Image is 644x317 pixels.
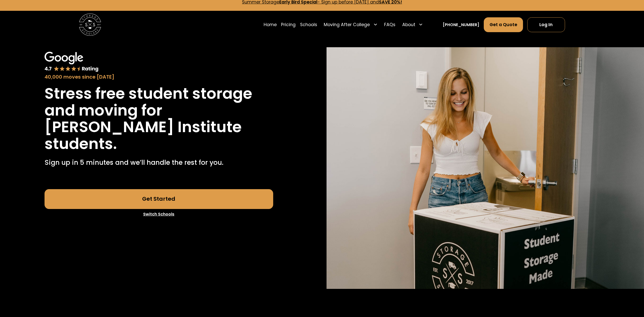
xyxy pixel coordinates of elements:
div: About [400,17,425,32]
a: Schools [300,17,317,32]
h1: students. [45,135,117,152]
h1: [PERSON_NAME] Institute [45,119,242,135]
div: Moving After College [322,17,380,32]
a: Get Started [45,189,273,209]
div: Moving After College [324,21,370,28]
img: Storage Scholars will have everything waiting for you in your room when you arrive to campus. [327,47,644,289]
a: Log In [527,17,565,32]
a: Switch Schools [45,209,273,220]
a: FAQs [384,17,395,32]
a: Pricing [281,17,296,32]
h1: Stress free student storage and moving for [45,85,273,119]
a: Home [264,17,277,32]
img: Google 4.7 star rating [45,52,99,72]
img: Storage Scholars main logo [79,14,101,36]
div: About [402,21,415,28]
div: 40,000 moves since [DATE] [45,73,273,81]
a: Get a Quote [484,17,523,32]
a: [PHONE_NUMBER] [443,22,479,28]
p: Sign up in 5 minutes and we’ll handle the rest for you. [45,157,223,167]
